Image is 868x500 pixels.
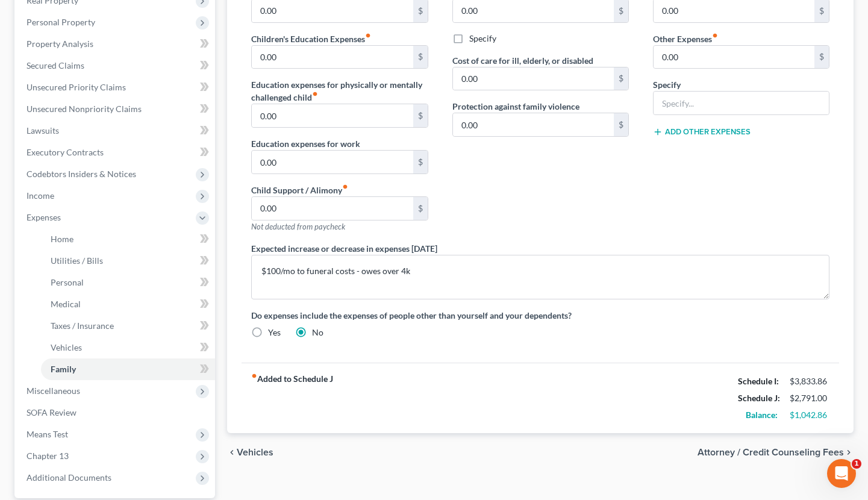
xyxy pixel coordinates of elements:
span: Property Analysis [27,39,93,49]
strong: Schedule I: [738,376,779,386]
label: Yes [268,327,281,339]
span: SOFA Review [27,407,76,417]
i: chevron_left [227,448,237,457]
input: -- [252,197,413,220]
label: Children's Education Expenses [251,33,371,45]
a: Executory Contracts [17,142,215,163]
strong: Added to Schedule J [251,373,333,423]
span: Executory Contracts [27,147,104,157]
strong: Schedule J: [738,393,780,403]
span: Secured Claims [27,60,84,70]
a: SOFA Review [17,402,215,423]
i: chevron_right [844,448,854,457]
label: Education expenses for work [251,137,360,150]
input: -- [252,46,413,69]
span: Lawsuits [27,125,59,136]
input: -- [252,151,413,173]
span: Unsecured Priority Claims [27,82,126,92]
a: Family [41,358,215,380]
span: Codebtors Insiders & Notices [27,169,136,179]
label: Cost of care for ill, elderly, or disabled [452,54,593,67]
input: -- [252,104,413,127]
span: Chapter 13 [27,451,69,461]
a: Utilities / Bills [41,250,215,272]
i: fiber_manual_record [365,33,371,39]
div: $ [614,67,628,90]
span: Personal [51,277,84,287]
i: fiber_manual_record [312,91,318,97]
label: Other Expenses [653,33,718,45]
a: Property Analysis [17,33,215,55]
span: Taxes / Insurance [51,320,114,331]
input: -- [453,113,614,136]
div: $ [413,46,428,69]
i: fiber_manual_record [342,184,348,190]
button: chevron_left Vehicles [227,448,273,457]
span: Not deducted from paycheck [251,222,345,231]
a: Secured Claims [17,55,215,77]
a: Taxes / Insurance [41,315,215,337]
label: Education expenses for physically or mentally challenged child [251,78,428,104]
span: Unsecured Nonpriority Claims [27,104,142,114]
span: 1 [852,459,861,469]
span: Medical [51,299,81,309]
span: Miscellaneous [27,386,80,396]
button: Attorney / Credit Counseling Fees chevron_right [698,448,854,457]
span: Vehicles [51,342,82,352]
div: $1,042.86 [790,409,829,421]
label: Do expenses include the expenses of people other than yourself and your dependents? [251,309,829,322]
a: Unsecured Nonpriority Claims [17,98,215,120]
div: $ [614,113,628,136]
span: Attorney / Credit Counseling Fees [698,448,844,457]
label: No [312,327,323,339]
div: $2,791.00 [790,392,829,404]
a: Unsecured Priority Claims [17,77,215,98]
a: Medical [41,293,215,315]
span: Home [51,234,73,244]
div: $3,833.86 [790,375,829,387]
strong: Balance: [746,410,778,420]
span: Vehicles [237,448,273,457]
a: Lawsuits [17,120,215,142]
span: Means Test [27,429,68,439]
div: $ [413,197,428,220]
a: Vehicles [41,337,215,358]
iframe: Intercom live chat [827,459,856,488]
div: $ [413,151,428,173]
label: Specify [653,78,681,91]
label: Specify [469,33,496,45]
div: $ [413,104,428,127]
span: Utilities / Bills [51,255,103,266]
div: $ [814,46,829,69]
button: Add Other Expenses [653,127,751,137]
label: Expected increase or decrease in expenses [DATE] [251,242,437,255]
span: Income [27,190,54,201]
i: fiber_manual_record [712,33,718,39]
i: fiber_manual_record [251,373,257,379]
label: Child Support / Alimony [251,184,348,196]
a: Personal [41,272,215,293]
span: Personal Property [27,17,95,27]
span: Additional Documents [27,472,111,483]
input: -- [654,46,814,69]
span: Expenses [27,212,61,222]
input: Specify... [654,92,829,114]
input: -- [453,67,614,90]
label: Protection against family violence [452,100,579,113]
a: Home [41,228,215,250]
span: Family [51,364,76,374]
